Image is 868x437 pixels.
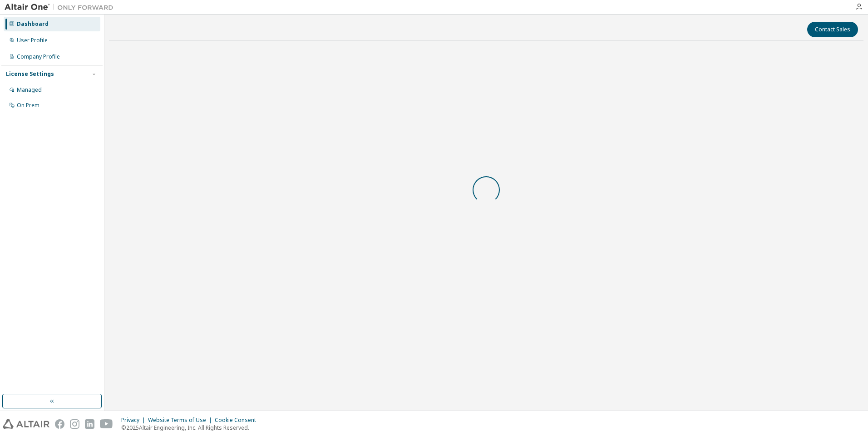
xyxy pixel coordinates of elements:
img: altair_logo.svg [3,419,49,429]
img: youtube.svg [100,419,113,429]
img: instagram.svg [70,419,79,429]
div: Website Terms of Use [148,417,215,424]
p: © 2025 Altair Engineering, Inc. All Rights Reserved. [121,424,261,432]
img: linkedin.svg [85,419,94,429]
div: Company Profile [17,53,60,60]
div: User Profile [17,37,48,44]
div: Cookie Consent [215,417,261,424]
button: Contact Sales [807,22,858,37]
img: facebook.svg [55,419,64,429]
img: Altair One [5,3,118,12]
div: On Prem [17,102,39,109]
div: Managed [17,86,42,94]
div: Privacy [121,417,148,424]
div: Dashboard [17,20,49,28]
div: License Settings [6,70,54,78]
